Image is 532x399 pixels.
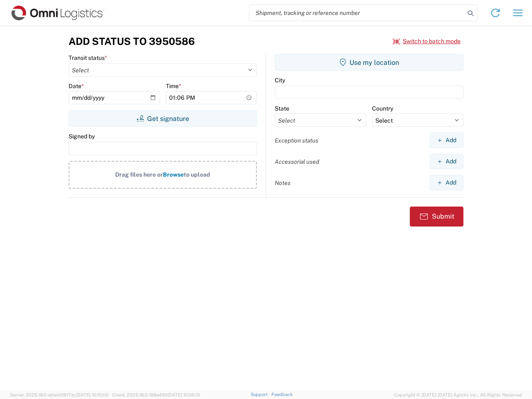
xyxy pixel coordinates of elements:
[271,392,293,397] a: Feedback
[410,207,463,227] button: Submit
[69,110,257,127] button: Get signature
[275,105,289,112] label: State
[69,133,95,140] label: Signed by
[430,175,463,190] button: Add
[394,391,522,399] span: Copyright © [DATE]-[DATE] Agistix Inc., All Rights Reserved
[76,392,108,397] span: [DATE] 10:10:00
[275,76,285,84] label: City
[166,82,181,90] label: Time
[69,54,107,62] label: Transit status
[275,179,291,187] label: Notes
[115,171,163,178] span: Drag files here or
[10,392,108,397] span: Server: 2025.18.0-a0edd1917ac
[430,133,463,148] button: Add
[163,171,184,178] span: Browse
[372,105,393,112] label: Country
[69,35,195,47] h3: Add Status to 3950586
[430,154,463,169] button: Add
[275,158,319,165] label: Accessorial used
[184,171,210,178] span: to upload
[251,392,271,397] a: Support
[249,5,465,21] input: Shipment, tracking or reference number
[393,34,461,48] button: Switch to batch mode
[275,137,318,144] label: Exception status
[167,392,200,397] span: [DATE] 10:06:13
[275,54,463,71] button: Use my location
[69,82,84,90] label: Date
[112,392,200,397] span: Client: 2025.18.0-198a450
